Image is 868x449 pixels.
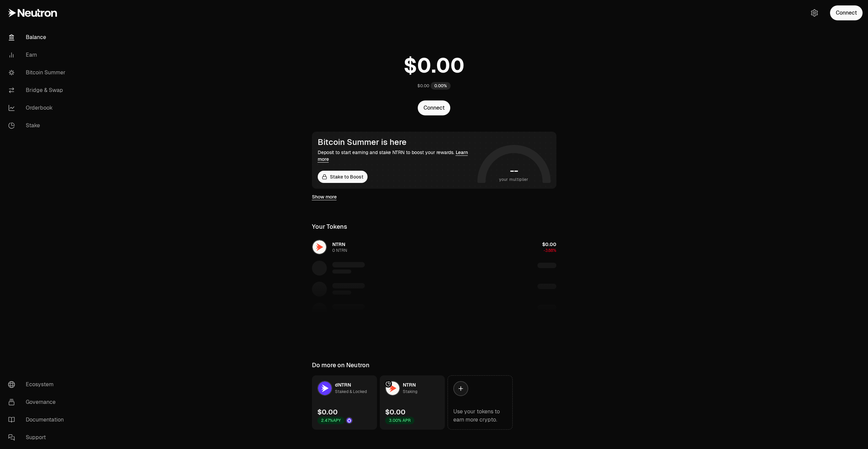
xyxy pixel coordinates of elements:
a: Stake to Boost [318,171,368,183]
a: Support [3,429,73,446]
a: Balance [3,29,73,46]
h1: -- [510,165,518,176]
a: dNTRN LogodNTRNStaked & Locked$0.002.47%APYDrop [312,375,377,430]
div: Bitcoin Summer is here [318,137,475,147]
a: Use your tokens to earn more crypto. [448,375,513,430]
img: Drop [347,418,352,423]
div: Staking [403,388,417,395]
button: Connect [830,5,863,20]
div: 2.47% APY [317,417,344,424]
img: NTRN Logo [386,381,399,395]
div: Do more on Neutron [312,360,370,370]
span: dNTRN [335,382,351,388]
div: Your Tokens [312,222,347,231]
a: Bridge & Swap [3,81,73,99]
a: Stake [3,117,73,134]
div: $0.00 [417,83,429,89]
a: Orderbook [3,99,73,117]
a: NTRN LogoNTRNStaking$0.003.00% APR [380,375,445,430]
div: Deposit to start earning and stake NTRN to boost your rewards. [318,149,475,163]
span: your multiplier [499,176,529,183]
a: Governance [3,393,73,411]
a: Earn [3,46,73,64]
a: Ecosystem [3,376,73,393]
div: $0.00 [385,407,406,417]
div: Staked & Locked [335,388,367,395]
a: Show more [312,193,337,200]
a: Documentation [3,411,73,429]
span: NTRN [403,382,416,388]
div: Use your tokens to earn more crypto. [453,408,507,424]
button: Connect [418,100,450,115]
div: $0.00 [317,407,338,417]
img: dNTRN Logo [318,381,332,395]
div: 3.00% APR [385,417,414,424]
a: Bitcoin Summer [3,64,73,81]
div: 0.00% [431,82,451,90]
